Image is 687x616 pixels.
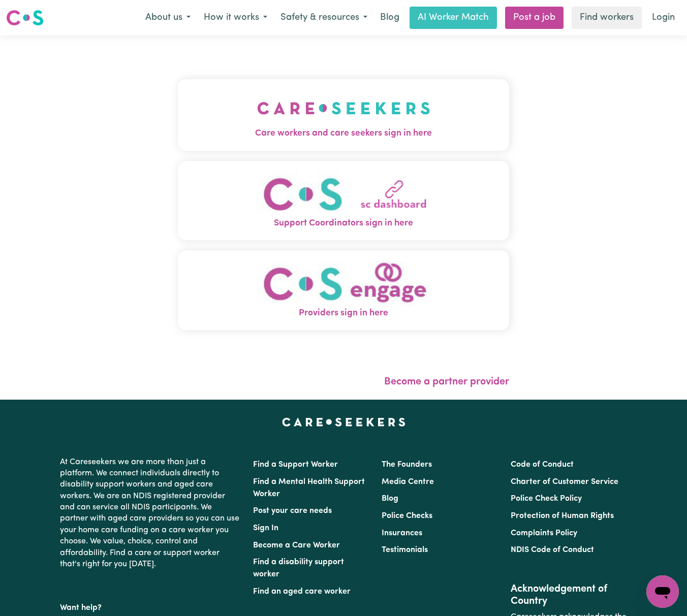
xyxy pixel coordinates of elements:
[382,478,434,486] a: Media Centre
[511,546,594,554] a: NDIS Code of Conduct
[178,217,509,230] span: Support Coordinators sign in here
[253,588,351,596] a: Find an aged care worker
[60,452,241,574] p: At Careseekers we are more than just a platform. We connect individuals directly to disability su...
[274,7,374,28] button: Safety & resources
[197,7,274,28] button: How it works
[382,461,432,469] a: The Founders
[505,7,564,29] a: Post a job
[646,7,681,29] a: Login
[139,7,197,28] button: About us
[178,79,509,150] button: Care workers and care seekers sign in here
[382,495,398,503] a: Blog
[6,9,44,27] img: Careseekers logo
[178,250,509,330] button: Providers sign in here
[511,512,614,520] a: Protection of Human Rights
[253,524,278,532] a: Sign In
[253,478,365,498] a: Find a Mental Health Support Worker
[374,7,405,29] a: Blog
[572,7,642,29] a: Find workers
[178,127,509,140] span: Care workers and care seekers sign in here
[511,478,618,486] a: Charter of Customer Service
[178,161,509,241] button: Support Coordinators sign in here
[382,512,432,520] a: Police Checks
[384,377,509,387] a: Become a partner provider
[511,495,582,503] a: Police Check Policy
[178,307,509,320] span: Providers sign in here
[253,507,332,515] a: Post your care needs
[511,529,577,537] a: Complaints Policy
[253,461,338,469] a: Find a Support Worker
[6,6,44,29] a: Careseekers logo
[253,558,344,578] a: Find a disability support worker
[60,598,241,613] p: Want help?
[253,541,340,549] a: Become a Care Worker
[511,583,627,607] h2: Acknowledgement of Country
[410,7,497,29] a: AI Worker Match
[382,529,422,537] a: Insurances
[382,546,428,554] a: Testimonials
[282,418,405,426] a: Careseekers home page
[511,461,574,469] a: Code of Conduct
[646,575,679,608] iframe: Button to launch messaging window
